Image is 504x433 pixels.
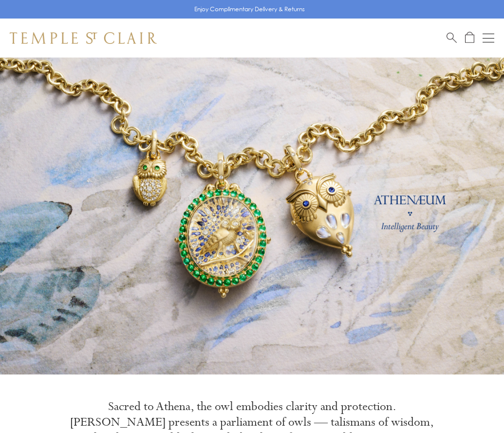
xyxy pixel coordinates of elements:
a: Search [447,32,457,44]
img: Temple St. Clair [10,32,157,44]
a: Open Shopping Bag [465,32,474,44]
p: Enjoy Complimentary Delivery & Returns [194,4,305,14]
button: Open navigation [483,32,494,44]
